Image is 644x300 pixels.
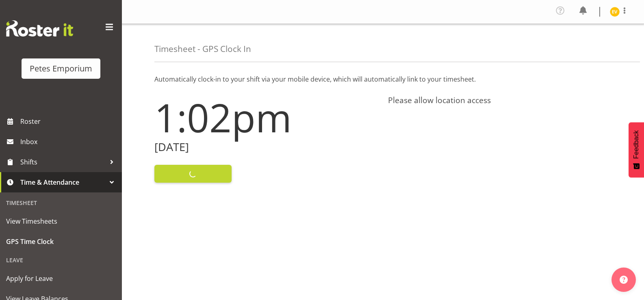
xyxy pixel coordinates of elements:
[388,95,612,105] h4: Please allow location access
[154,44,251,54] h4: Timesheet - GPS Clock In
[20,176,106,188] span: Time & Attendance
[6,215,116,227] span: View Timesheets
[2,252,120,268] div: Leave
[2,211,120,231] a: View Timesheets
[154,141,378,153] h2: [DATE]
[633,130,640,159] span: Feedback
[6,272,116,285] span: Apply for Leave
[2,231,120,252] a: GPS Time Clock
[6,235,116,248] span: GPS Time Clock
[620,276,628,284] img: help-xxl-2.png
[20,115,118,127] span: Roster
[2,268,120,289] a: Apply for Leave
[2,194,120,211] div: Timesheet
[20,156,106,168] span: Shifts
[629,122,644,177] button: Feedback - Show survey
[20,136,118,148] span: Inbox
[6,20,73,37] img: Rosterit website logo
[30,63,92,75] div: Petes Emporium
[154,74,611,84] p: Automatically clock-in to your shift via your mobile device, which will automatically link to you...
[610,7,620,17] img: eva-vailini10223.jpg
[154,95,378,139] h1: 1:02pm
